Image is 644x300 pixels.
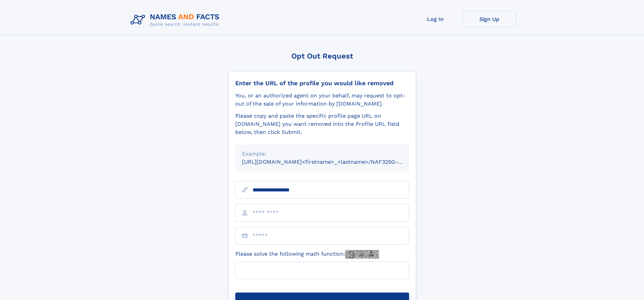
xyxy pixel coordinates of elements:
label: Please solve the following math function: [235,250,379,259]
div: You, or an authorized agent on your behalf, may request to opt-out of the sale of your informatio... [235,92,409,108]
div: Opt Out Request [228,52,416,60]
div: Please copy and paste the specific profile page URL on [DOMAIN_NAME] you want removed into the Pr... [235,112,409,136]
small: [URL][DOMAIN_NAME]<firstname>_<lastname>/NAF325G-xxxxxxxx [242,159,422,165]
img: Logo Names and Facts [128,11,225,29]
a: Log In [408,11,462,27]
div: Enter the URL of the profile you would like removed [235,79,409,87]
div: Example: [242,150,402,158]
a: Sign Up [462,11,517,27]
